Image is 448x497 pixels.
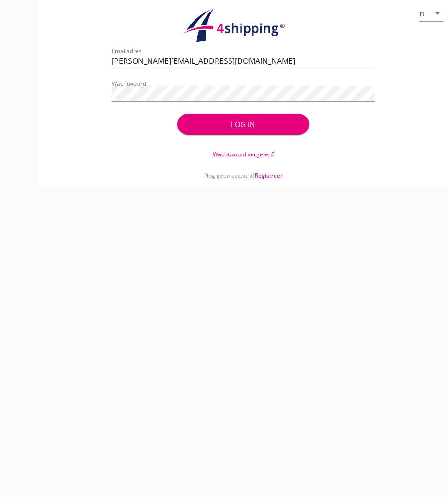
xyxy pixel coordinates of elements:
[213,150,274,158] a: Wachtwoord vergeten?
[419,9,426,18] div: nl
[181,8,306,43] img: logo.1f945f1d.svg
[193,119,293,130] div: Log in
[255,171,283,179] a: Registreer
[177,114,309,135] button: Log in
[432,8,443,19] i: arrow_drop_down
[112,159,375,180] div: Nog geen account?
[112,53,375,69] input: Emailadres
